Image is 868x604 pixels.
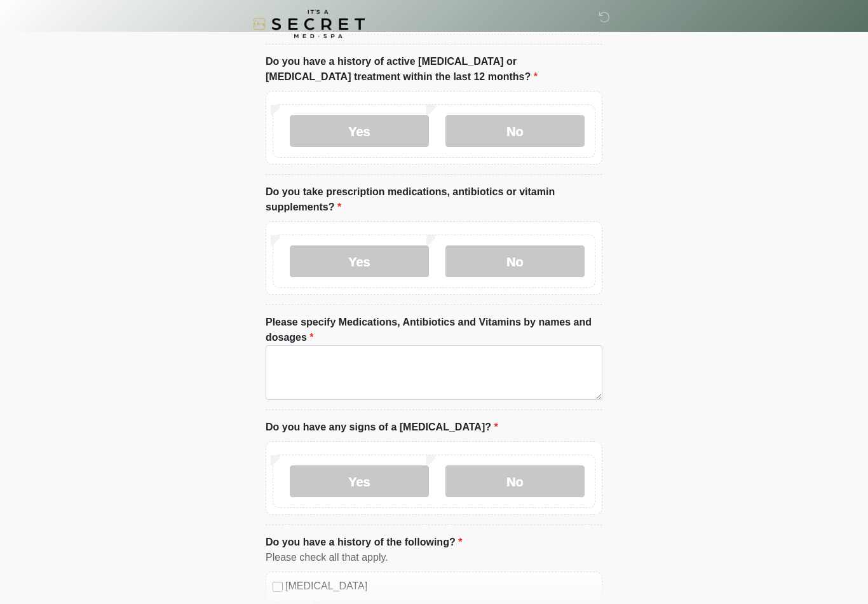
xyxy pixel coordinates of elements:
[266,315,602,345] label: Please specify Medications, Antibiotics and Vitamins by names and dosages
[266,420,498,435] label: Do you have any signs of a [MEDICAL_DATA]?
[266,184,602,215] label: Do you take prescription medications, antibiotics or vitamin supplements?
[445,115,585,147] label: No
[290,465,429,497] label: Yes
[445,245,585,277] label: No
[290,115,429,147] label: Yes
[266,54,602,85] label: Do you have a history of active [MEDICAL_DATA] or [MEDICAL_DATA] treatment within the last 12 mon...
[273,582,283,592] input: [MEDICAL_DATA]
[445,465,585,497] label: No
[266,535,462,550] label: Do you have a history of the following?
[285,579,595,594] label: [MEDICAL_DATA]
[266,550,602,565] div: Please check all that apply.
[290,245,429,277] label: Yes
[253,10,365,38] img: It's A Secret Med Spa Logo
